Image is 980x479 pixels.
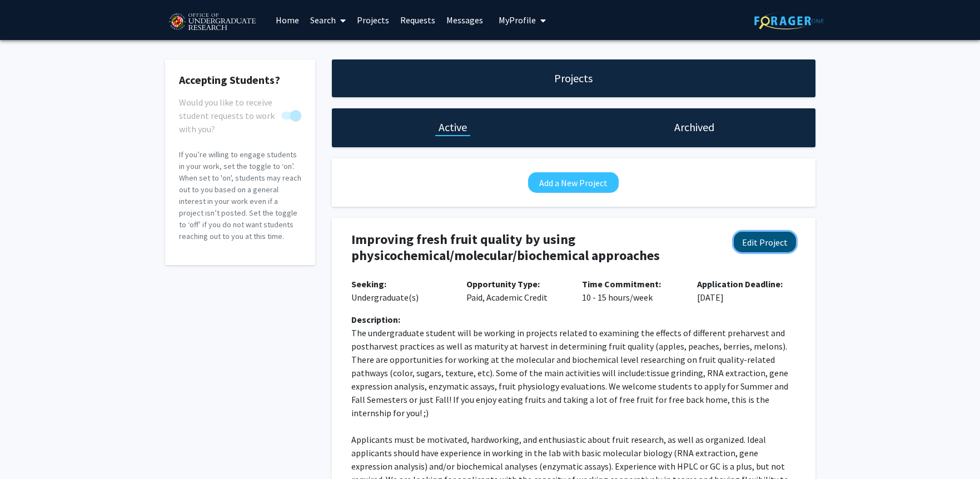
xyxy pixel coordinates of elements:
b: Application Deadline: [697,278,783,290]
a: Requests [395,1,441,39]
span: My Profile [499,14,536,26]
img: University of Maryland Logo [165,8,259,36]
a: Search [305,1,351,39]
span: Would you like to receive student requests to work with you? [179,96,277,136]
p: [DATE] [697,277,796,304]
p: If you’re willing to engage students in your work, set the toggle to ‘on’. When set to 'on', stud... [179,149,301,242]
h4: Improving fresh fruit quality by using physicochemical/molecular/biochemical approaches [351,232,716,264]
p: Undergraduate(s) [351,277,450,304]
b: Seeking: [351,278,386,290]
h2: Accepting Students? [179,73,301,87]
img: ForagerOne Logo [754,12,824,29]
a: Projects [351,1,395,39]
button: Edit Project [734,232,796,252]
div: You cannot turn this off while you have active projects. [179,96,301,122]
div: Description: [351,313,796,326]
button: Add a New Project [528,172,619,193]
span: The undergraduate student will be working in projects related to examining the effects of differe... [351,327,790,418]
p: Paid, Academic Credit [466,277,565,304]
p: 10 - 15 hours/week [582,277,681,304]
h1: Projects [554,71,593,86]
a: Messages [441,1,489,39]
h1: Active [439,119,467,135]
b: Opportunity Type: [466,278,540,290]
a: Home [270,1,305,39]
h1: Archived [674,119,714,135]
iframe: Chat [8,429,47,471]
b: Time Commitment: [582,278,661,290]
